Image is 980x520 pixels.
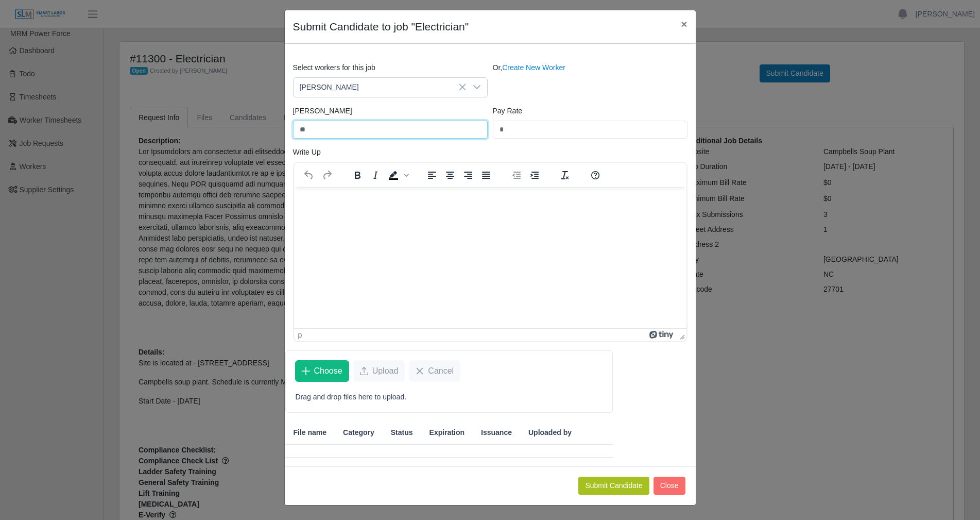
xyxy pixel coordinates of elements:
button: Cancel [409,360,460,382]
button: Decrease indent [508,168,525,182]
div: Or, [490,62,690,97]
span: jose Lopez [294,78,467,97]
a: Powered by Tiny [649,331,675,339]
button: Upload [353,360,405,382]
button: Increase indent [526,168,543,182]
h4: Submit Candidate to job "Electrician" [293,19,469,35]
button: Choose [295,360,349,382]
label: Pay Rate [493,106,523,116]
button: Undo [300,168,318,182]
label: Write Up [293,147,321,158]
button: Redo [318,168,336,182]
span: × [681,18,687,30]
button: Align right [459,168,477,182]
button: Help [587,168,604,182]
div: Background color Black [385,168,410,182]
div: Press the Up and Down arrow keys to resize the editor. [676,329,686,341]
button: Align left [423,168,441,182]
span: Expiration [429,427,465,438]
span: Issuance [481,427,512,438]
button: Bold [349,168,366,182]
span: Cancel [428,365,454,377]
label: Select workers for this job [293,62,375,73]
button: Close [654,477,685,495]
span: File name [294,427,327,438]
button: Submit Candidate [578,477,649,495]
div: p [298,331,302,339]
iframe: Rich Text Area [294,187,686,328]
button: Justify [477,168,495,182]
span: Category [343,427,374,438]
span: Status [391,427,413,438]
button: Close [673,10,695,38]
p: Drag and drop files here to upload. [296,392,603,402]
button: Italic [367,168,384,182]
span: Upload [372,365,399,377]
span: Choose [314,365,342,377]
a: Create New Worker [502,63,565,72]
button: Clear formatting [556,168,574,182]
span: Uploaded by [528,427,572,438]
button: Align center [441,168,459,182]
label: [PERSON_NAME] [293,106,352,116]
